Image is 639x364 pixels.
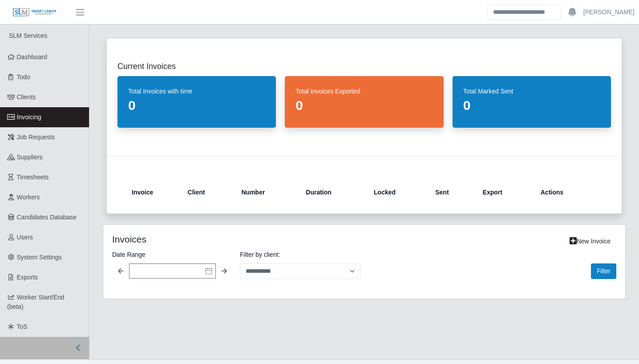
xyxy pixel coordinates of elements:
[17,174,49,181] span: Timesheets
[487,4,561,20] input: Search
[17,323,28,330] span: ToS
[428,182,475,203] th: Sent
[128,87,265,96] dt: Total Invoices with time
[295,97,433,113] dd: 0
[17,154,43,161] span: Suppliers
[7,294,65,310] span: Worker Start/End (beta)
[181,182,235,203] th: Client
[583,8,635,17] a: [PERSON_NAME]
[17,93,36,101] span: Clients
[12,8,57,17] img: SLM Logo
[9,32,47,39] span: SLM Services
[112,234,315,245] h4: Invoices
[295,87,433,96] dt: Total Invoices Exported
[112,249,233,260] label: Date Range
[17,194,40,201] span: Workers
[17,73,30,81] span: Todo
[299,182,367,203] th: Duration
[534,182,597,203] th: Actions
[234,182,299,203] th: Number
[17,113,41,121] span: Invoicing
[463,87,600,96] dt: Total Marked Sent
[17,214,77,221] span: Candidates Database
[17,274,38,281] span: Exports
[367,182,428,203] th: Locked
[463,97,600,113] dd: 0
[17,254,62,261] span: System Settings
[591,263,616,279] button: Filter
[117,60,611,73] h2: Current Invoices
[564,234,616,249] a: New Invoice
[132,182,181,203] th: Invoice
[240,249,360,260] label: Filter by client:
[17,234,33,241] span: Users
[128,97,265,113] dd: 0
[17,133,55,141] span: Job Requests
[17,53,48,61] span: Dashboard
[476,182,534,203] th: Export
